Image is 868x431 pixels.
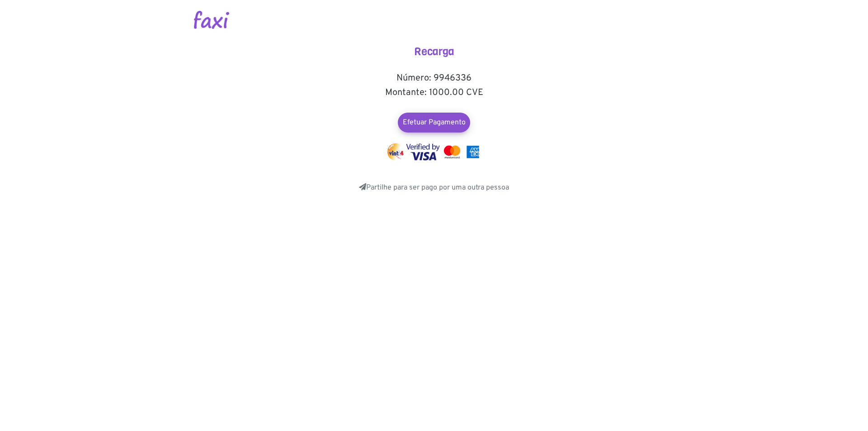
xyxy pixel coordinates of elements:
img: mastercard [464,143,481,161]
a: Efetuar Pagamento [398,113,470,133]
a: Partilhe para ser pago por uma outra pessoa [359,183,509,192]
h5: Montante: 1000.00 CVE [344,87,524,98]
h4: Recarga [344,45,524,58]
img: vinti4 [387,143,405,161]
img: visa [406,143,440,161]
img: mastercard [442,143,462,161]
h5: Número: 9946336 [344,73,524,84]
